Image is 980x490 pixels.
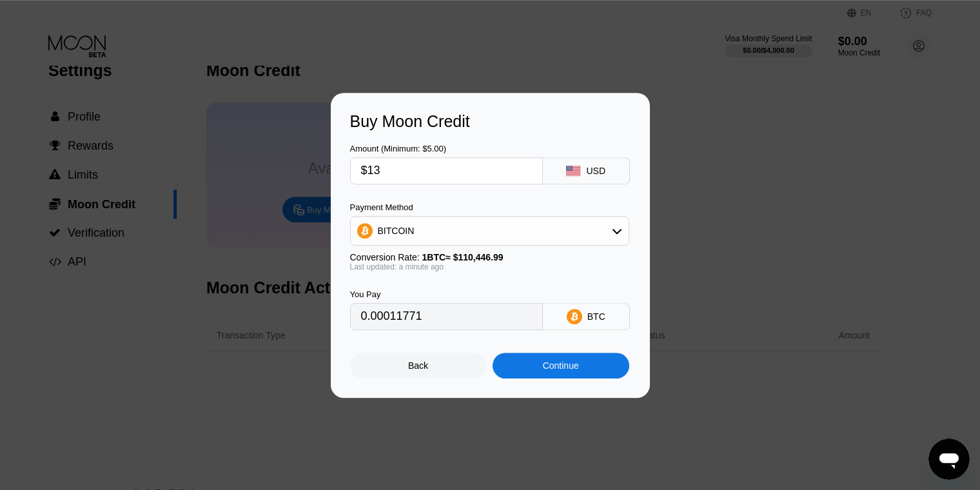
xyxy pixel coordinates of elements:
div: Payment Method [350,202,629,212]
div: Continue [543,360,579,371]
div: Amount (Minimum: $5.00) [350,144,543,153]
div: Conversion Rate: [350,252,629,262]
div: Back [408,360,428,371]
div: BITCOIN [378,226,415,236]
div: Buy Moon Credit [350,112,631,131]
div: Last updated: a minute ago [350,262,629,271]
div: USD [586,166,605,176]
div: BITCOIN [351,218,629,244]
div: Back [350,353,487,378]
div: BTC [587,311,605,322]
span: 1 BTC ≈ $110,446.99 [422,252,504,262]
div: Continue [493,353,629,378]
input: $0.00 [361,158,532,184]
iframe: Button to launch messaging window [928,438,970,480]
div: You Pay [350,289,543,299]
